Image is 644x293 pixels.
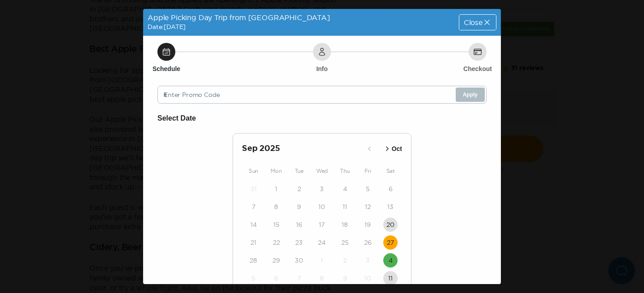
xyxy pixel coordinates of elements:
time: 21 [250,238,256,247]
button: 26 [360,235,375,250]
time: 1 [321,256,323,265]
button: 30 [292,253,306,268]
time: 7 [252,202,255,211]
button: 3 [315,182,329,196]
button: 5 [360,182,375,196]
button: 4 [383,253,398,268]
time: 18 [342,220,348,229]
time: 10 [318,202,325,211]
button: 7 [292,271,306,285]
h6: Select Date [157,113,487,124]
button: 3 [360,253,375,268]
button: 31 [246,182,261,196]
div: Fri [356,166,379,176]
button: 5 [246,271,261,285]
div: Thu [334,166,356,176]
button: 22 [269,235,284,250]
button: 8 [269,200,284,214]
time: 29 [272,256,280,265]
div: Sat [379,166,402,176]
time: 7 [297,274,301,283]
time: 25 [341,238,349,247]
button: 24 [315,235,329,250]
button: 17 [315,218,329,232]
time: 4 [343,184,347,193]
time: 17 [319,220,325,229]
button: 2 [338,253,352,268]
button: 9 [338,271,352,285]
button: 1 [315,253,329,268]
time: 8 [274,202,278,211]
button: 4 [338,182,352,196]
time: 2 [297,184,301,193]
span: Close [464,19,483,26]
button: 16 [292,218,306,232]
time: 11 [388,274,393,283]
button: 1 [269,182,284,196]
button: 15 [269,218,284,232]
h6: Info [316,64,328,73]
time: 15 [273,220,280,229]
button: 2 [292,182,306,196]
time: 9 [297,202,301,211]
time: 6 [274,274,278,283]
time: 19 [364,220,371,229]
button: 28 [246,253,261,268]
button: 8 [315,271,329,285]
time: 10 [364,274,371,283]
button: 6 [383,182,398,196]
time: 24 [318,238,326,247]
time: 12 [365,202,371,211]
button: 11 [338,200,352,214]
time: 30 [295,256,303,265]
button: 10 [315,200,329,214]
h6: Checkout [463,64,492,73]
time: 9 [343,274,347,283]
h2: Sep 2025 [242,142,362,155]
button: 21 [246,235,261,250]
button: Oct [380,142,405,156]
button: 19 [360,218,375,232]
div: Wed [310,166,333,176]
time: 28 [250,256,257,265]
button: 6 [269,271,284,285]
button: 18 [338,218,352,232]
time: 20 [386,220,394,229]
time: 8 [320,274,324,283]
time: 5 [251,274,255,283]
time: 1 [275,184,277,193]
time: 26 [364,238,372,247]
button: 13 [383,200,398,214]
div: Tue [288,166,310,176]
time: 31 [250,184,257,193]
button: 14 [246,218,261,232]
time: 23 [295,238,303,247]
time: 3 [320,184,324,193]
time: 4 [389,256,393,265]
time: 16 [296,220,302,229]
time: 22 [273,238,280,247]
button: 7 [246,200,261,214]
p: Oct [392,144,402,154]
div: Sun [242,166,265,176]
button: 20 [383,218,398,232]
time: 11 [343,202,347,211]
button: 25 [338,235,352,250]
button: 9 [292,200,306,214]
time: 3 [366,256,370,265]
button: 11 [383,271,398,285]
h6: Schedule [153,64,180,73]
span: Date: [DATE] [148,23,186,30]
button: 29 [269,253,284,268]
button: 23 [292,235,306,250]
time: 27 [387,238,394,247]
div: Mon [265,166,288,176]
button: 27 [383,235,398,250]
time: 6 [389,184,393,193]
span: Apple Picking Day Trip from [GEOGRAPHIC_DATA] [148,13,330,21]
button: 12 [360,200,375,214]
time: 2 [343,256,347,265]
time: 5 [366,184,370,193]
button: 10 [360,271,375,285]
time: 13 [387,202,394,211]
